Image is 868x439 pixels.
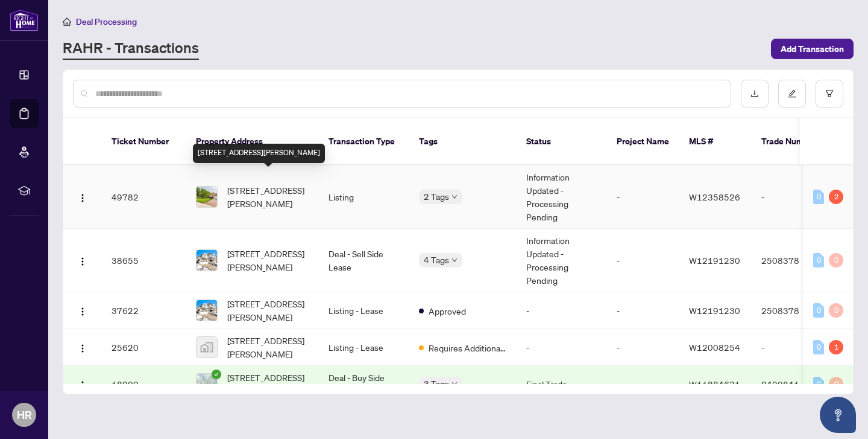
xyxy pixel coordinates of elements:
[76,16,137,27] span: Deal Processing
[78,380,87,390] img: Logo
[63,38,199,60] a: RAHR - Transactions
[781,39,844,59] span: Add Transaction
[752,329,836,366] td: -
[517,292,607,329] td: -
[319,118,409,165] th: Transaction Type
[78,307,87,316] img: Logo
[829,340,843,354] div: 1
[197,337,217,357] img: thumbnail-img
[227,184,309,210] span: [STREET_ADDRESS][PERSON_NAME]
[607,366,679,403] td: -
[17,406,32,423] span: HR
[829,303,843,318] div: 0
[73,301,92,320] button: Logo
[102,229,186,292] td: 38655
[451,257,458,263] span: down
[227,297,309,324] span: [STREET_ADDRESS][PERSON_NAME]
[451,381,458,387] span: down
[689,255,740,266] span: W12191230
[424,377,449,391] span: 3 Tags
[102,165,186,229] td: 49782
[607,165,679,229] td: -
[319,366,409,403] td: Deal - Buy Side Sale
[73,374,92,394] button: Logo
[102,292,186,329] td: 37622
[517,118,607,165] th: Status
[197,374,217,394] img: thumbnail-img
[517,229,607,292] td: Information Updated - Processing Pending
[319,229,409,292] td: Deal - Sell Side Lease
[186,118,319,165] th: Property Address
[102,329,186,366] td: 25620
[752,366,836,403] td: 2420841
[813,253,824,268] div: 0
[63,18,71,26] span: home
[689,191,740,202] span: W12358526
[517,366,607,403] td: Final Trade
[227,334,309,360] span: [STREET_ADDRESS][PERSON_NAME]
[813,377,824,391] div: 0
[517,329,607,366] td: -
[193,144,325,163] div: [STREET_ADDRESS][PERSON_NAME]
[825,89,834,98] span: filter
[451,194,458,200] span: down
[778,80,806,107] button: edit
[197,250,217,271] img: thumbnail-img
[319,165,409,229] td: Listing
[752,118,836,165] th: Trade Number
[73,187,92,207] button: Logo
[607,118,679,165] th: Project Name
[752,229,836,292] td: 2508378
[607,292,679,329] td: -
[319,329,409,366] td: Listing - Lease
[689,379,740,389] span: W11884631
[813,340,824,354] div: 0
[741,80,769,107] button: download
[429,304,466,318] span: Approved
[752,292,836,329] td: 2508378
[813,190,824,204] div: 0
[679,118,752,165] th: MLS #
[78,257,87,266] img: Logo
[227,247,309,274] span: [STREET_ADDRESS][PERSON_NAME]
[73,338,92,357] button: Logo
[10,9,39,31] img: logo
[429,341,507,354] span: Requires Additional Docs
[820,397,856,433] button: Open asap
[227,371,309,397] span: [STREET_ADDRESS][PERSON_NAME]
[788,89,796,98] span: edit
[771,39,854,59] button: Add Transaction
[78,193,87,203] img: Logo
[750,89,759,98] span: download
[212,370,221,379] span: check-circle
[829,190,843,204] div: 2
[829,377,843,391] div: 0
[424,253,449,267] span: 4 Tags
[816,80,843,107] button: filter
[424,190,449,203] span: 2 Tags
[752,165,836,229] td: -
[689,305,740,316] span: W12191230
[829,253,843,268] div: 0
[607,229,679,292] td: -
[197,187,217,207] img: thumbnail-img
[197,300,217,321] img: thumbnail-img
[319,292,409,329] td: Listing - Lease
[813,303,824,318] div: 0
[409,118,517,165] th: Tags
[102,366,186,403] td: 18900
[607,329,679,366] td: -
[517,165,607,229] td: Information Updated - Processing Pending
[73,251,92,270] button: Logo
[689,342,740,353] span: W12008254
[102,118,186,165] th: Ticket Number
[78,344,87,353] img: Logo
